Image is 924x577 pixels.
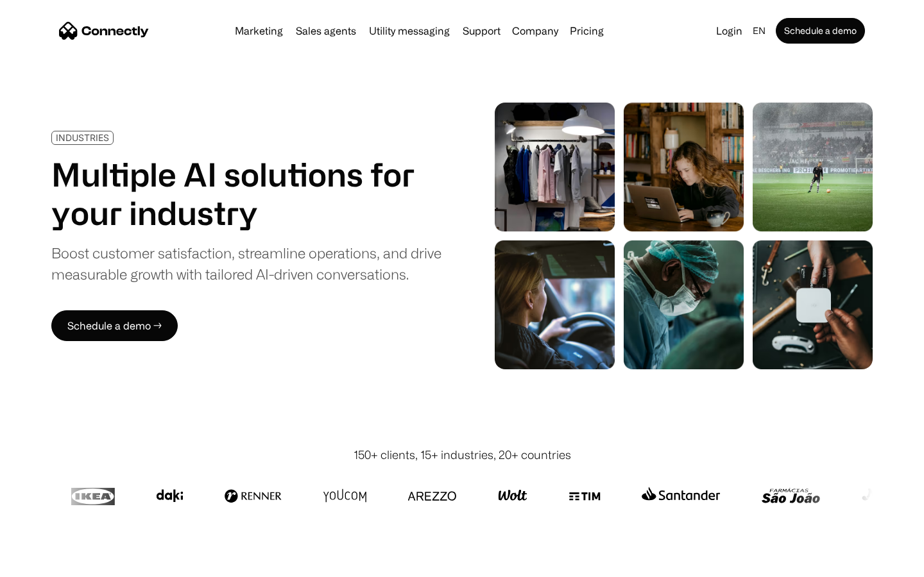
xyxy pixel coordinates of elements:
aside: Language selected: English [13,553,77,573]
div: Company [512,22,558,40]
div: en [753,22,766,40]
div: Boost customer satisfaction, streamline operations, and drive measurable growth with tailored AI-... [51,242,441,285]
a: Marketing [230,26,288,36]
div: INDUSTRIES [56,133,109,142]
h1: Multiple AI solutions for your industry [51,155,441,232]
a: Support [458,26,506,36]
a: Utility messaging [364,26,455,36]
a: Sales agents [291,26,361,36]
div: Company [508,22,562,40]
a: Pricing [565,26,609,36]
div: en [748,22,773,40]
ul: Language list [26,555,77,573]
a: Schedule a demo → [51,310,178,341]
div: 150+ clients, 15+ industries, 20+ countries [354,446,571,464]
a: Schedule a demo [776,18,865,44]
a: home [59,21,149,40]
a: Login [711,22,748,40]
